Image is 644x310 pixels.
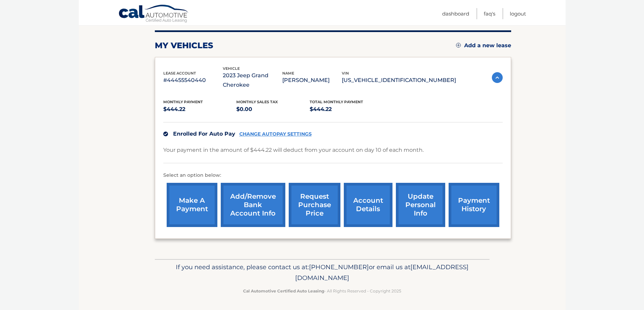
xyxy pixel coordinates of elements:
[342,71,349,76] span: vin
[118,4,189,24] a: Cal Automotive
[510,8,526,19] a: Logout
[442,8,469,19] a: Dashboard
[163,132,168,136] img: check.svg
[289,183,340,227] a: request purchase price
[159,287,485,294] p: - All Rights Reserved - Copyright 2025
[282,76,342,85] p: [PERSON_NAME]
[223,71,282,90] p: 2023 Jeep Grand Cherokee
[484,8,495,19] a: FAQ's
[155,40,213,51] h2: my vehicles
[396,183,445,227] a: update personal info
[282,71,294,76] span: name
[236,105,310,114] p: $0.00
[167,183,217,227] a: make a payment
[236,100,278,104] span: Monthly sales Tax
[221,183,285,227] a: Add/Remove bank account info
[163,145,424,155] p: Your payment in the amount of $444.22 will deduct from your account on day 10 of each month.
[456,42,511,49] a: Add a new lease
[344,183,392,227] a: account details
[223,66,240,71] span: vehicle
[243,288,324,293] strong: Cal Automotive Certified Auto Leasing
[310,100,363,104] span: Total Monthly Payment
[163,171,503,179] p: Select an option below:
[310,105,383,114] p: $444.22
[309,263,369,271] span: [PHONE_NUMBER]
[173,131,235,137] span: Enrolled For Auto Pay
[159,262,485,283] p: If you need assistance, please contact us at: or email us at
[449,183,499,227] a: payment history
[492,72,503,83] img: accordion-active.svg
[163,76,223,85] p: #44455540440
[342,76,456,85] p: [US_VEHICLE_IDENTIFICATION_NUMBER]
[163,71,196,76] span: lease account
[163,100,203,104] span: Monthly Payment
[239,131,312,137] a: CHANGE AUTOPAY SETTINGS
[456,43,461,48] img: add.svg
[163,105,237,114] p: $444.22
